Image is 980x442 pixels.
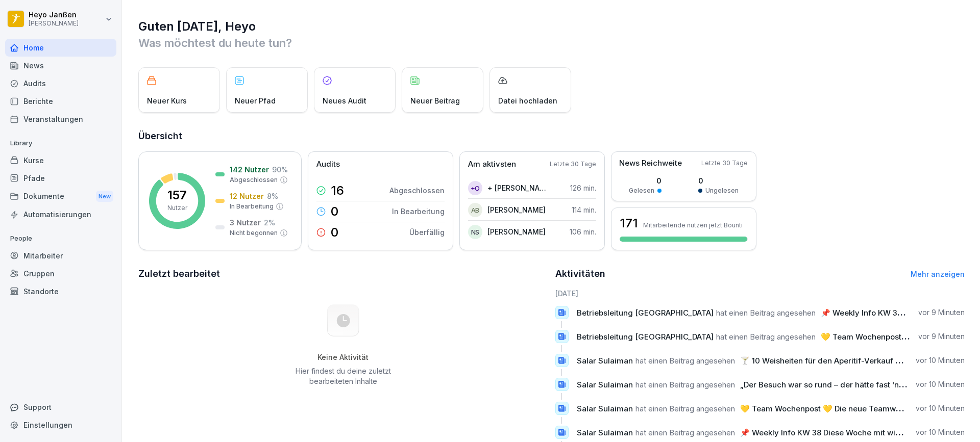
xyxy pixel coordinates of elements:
[487,204,546,215] p: [PERSON_NAME]
[138,18,965,35] h1: Guten [DATE], Heyo
[577,356,633,366] span: Salar Sulaiman
[577,380,633,389] span: Salar Sulaiman
[29,20,79,27] p: [PERSON_NAME]
[230,191,264,201] p: 12 Nutzer
[487,183,546,193] p: + [PERSON_NAME] [PERSON_NAME]
[272,164,288,175] p: 90 %
[570,226,596,237] p: 106 min.
[555,288,965,299] h6: [DATE]
[577,428,633,437] span: Salar Sulaiman
[230,202,274,211] p: In Bearbeitung
[619,158,682,169] p: News Reichweite
[468,181,482,195] div: +O
[570,183,596,193] p: 126 min.
[498,95,557,106] p: Datei hochladen
[291,366,395,386] p: Hier findest du deine zuletzt bearbeiteten Inhalte
[96,191,113,202] div: New
[740,404,959,413] span: 💛 Team Wochenpost 💛 Die neue Teamwochenpost ist da!
[138,129,965,143] h2: Übersicht
[716,332,816,342] span: hat einen Beitrag angesehen
[5,398,116,416] div: Support
[138,35,965,51] p: Was möchtest du heute tun?
[698,175,739,186] p: 0
[5,282,116,300] a: Standorte
[264,217,275,228] p: 2 %
[572,204,596,215] p: 114 min.
[918,307,965,318] p: vor 9 Minuten
[5,416,116,434] a: Einstellungen
[230,217,261,228] p: 3 Nutzer
[267,191,278,201] p: 8 %
[392,206,445,217] p: In Bearbeitung
[629,186,654,195] p: Gelesen
[147,95,187,106] p: Neuer Kurs
[629,175,661,186] p: 0
[643,221,743,229] p: Mitarbeitende nutzen jetzt Bounti
[389,185,445,196] p: Abgeschlossen
[331,185,344,197] p: 16
[716,308,816,318] span: hat einen Beitrag angesehen
[635,380,735,389] span: hat einen Beitrag angesehen
[487,226,546,237] p: [PERSON_NAME]
[5,265,116,282] a: Gruppen
[5,110,116,128] a: Veranstaltungen
[468,225,482,239] div: NS
[5,151,116,169] a: Kurse
[916,427,965,437] p: vor 10 Minuten
[635,356,735,366] span: hat einen Beitrag angesehen
[291,353,395,362] h5: Keine Aktivität
[701,159,748,168] p: Letzte 30 Tage
[5,230,116,247] p: People
[468,159,516,170] p: Am aktivsten
[5,135,116,151] p: Library
[29,11,79,19] p: Heyo Janßen
[410,95,460,106] p: Neuer Beitrag
[577,404,633,413] span: Salar Sulaiman
[5,247,116,265] a: Mitarbeiter
[5,187,116,206] div: Dokumente
[705,186,739,195] p: Ungelesen
[230,164,269,175] p: 142 Nutzer
[916,403,965,413] p: vor 10 Minuten
[635,404,735,413] span: hat einen Beitrag angesehen
[916,379,965,389] p: vor 10 Minuten
[5,169,116,187] a: Pfade
[331,205,338,218] p: 0
[5,39,116,57] a: Home
[409,227,445,238] p: Überfällig
[555,267,605,281] h2: Aktivitäten
[911,270,965,278] a: Mehr anzeigen
[5,205,116,223] a: Automatisierungen
[550,160,596,169] p: Letzte 30 Tage
[5,187,116,206] a: DokumenteNew
[635,428,735,437] span: hat einen Beitrag angesehen
[230,228,278,238] p: Nicht begonnen
[316,159,340,170] p: Audits
[5,74,116,92] a: Audits
[5,57,116,74] a: News
[230,175,278,185] p: Abgeschlossen
[5,92,116,110] a: Berichte
[323,95,366,106] p: Neues Audit
[918,331,965,342] p: vor 9 Minuten
[577,332,714,342] span: Betriebsleitung [GEOGRAPHIC_DATA]
[167,203,187,213] p: Nutzer
[468,203,482,217] div: AB
[167,189,187,201] p: 157
[916,355,965,366] p: vor 10 Minuten
[331,226,338,239] p: 0
[138,267,548,281] h2: Zuletzt bearbeitet
[235,95,276,106] p: Neuer Pfad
